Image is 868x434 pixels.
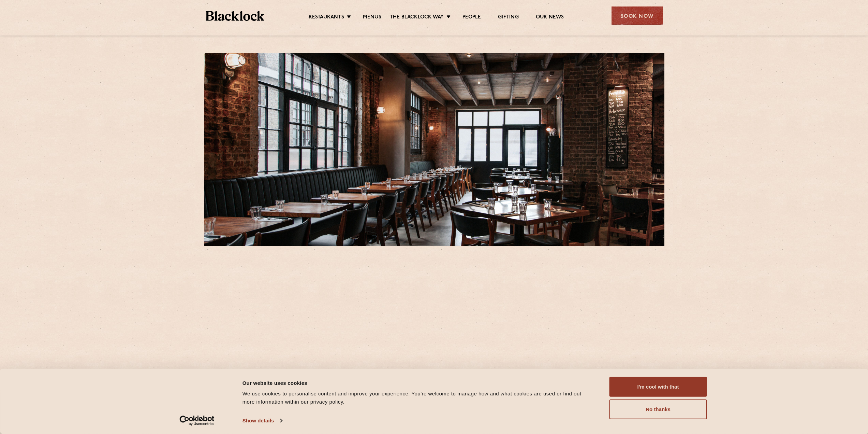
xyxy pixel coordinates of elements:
[363,14,381,22] a: Menus
[309,14,344,22] a: Restaurants
[167,416,227,426] a: Usercentrics Cookiebot - opens in a new window
[390,14,444,22] a: The Blacklock Way
[609,400,707,419] button: No thanks
[242,390,594,406] div: We use cookies to personalise content and improve your experience. You're welcome to manage how a...
[206,11,265,21] img: BL_Textured_Logo-footer-cropped.svg
[609,377,707,397] button: I'm cool with that
[242,416,282,426] a: Show details
[498,14,518,22] a: Gifting
[462,14,481,22] a: People
[242,379,594,387] div: Our website uses cookies
[536,14,564,22] a: Our News
[612,6,663,25] div: Book Now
